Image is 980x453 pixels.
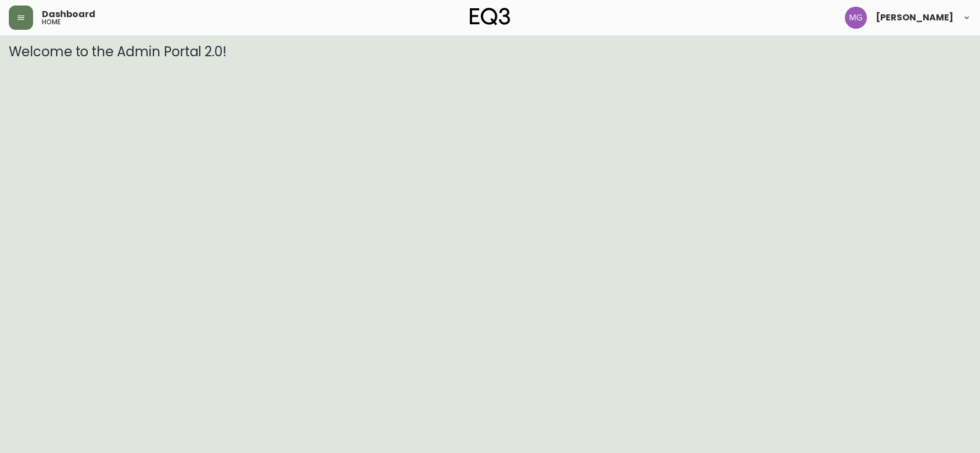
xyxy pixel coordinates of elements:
img: logo [470,8,511,25]
img: de8837be2a95cd31bb7c9ae23fe16153 [845,7,867,29]
h3: Welcome to the Admin Portal 2.0! [9,44,971,60]
h5: home [42,19,61,25]
span: [PERSON_NAME] [876,13,954,22]
span: Dashboard [42,10,95,19]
